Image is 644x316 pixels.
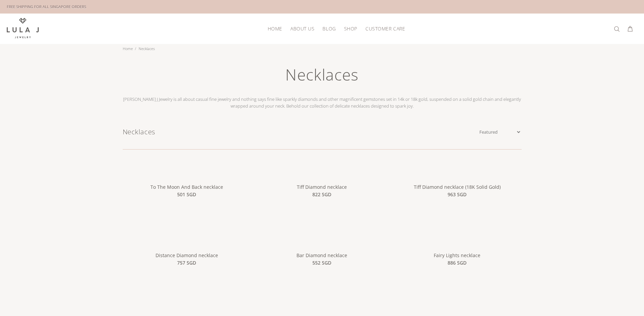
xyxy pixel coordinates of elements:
[318,23,340,34] a: Blog
[286,23,318,34] a: About Us
[177,259,196,267] span: 757 SGD
[393,240,521,246] a: Fairy Lights necklace
[123,172,251,178] a: To The Moon And Back necklace
[119,64,525,90] h1: Necklaces
[340,23,361,34] a: Shop
[268,26,282,31] span: HOME
[361,23,405,34] a: Customer Care
[290,26,314,31] span: About Us
[258,240,386,246] a: Bar Diamond necklace
[448,259,467,267] span: 886 SGD
[414,184,501,190] a: Tiff Diamond necklace (18K Solid Gold)
[258,172,386,178] a: Tiff Diamond necklace
[150,184,223,190] a: To The Moon And Back necklace
[264,23,286,34] a: HOME
[156,252,218,258] a: Distance Diamond necklace
[119,96,525,109] p: [PERSON_NAME] J Jewelry is all about casual fine jewelry and nothing says fine like sparkly diamo...
[296,252,347,258] a: Bar Diamond necklace
[258,308,386,314] a: Wish necklace (18K)
[123,308,251,314] a: Beautiful Mess necklace
[123,46,133,51] a: Home
[123,127,478,137] h1: Necklaces
[344,26,357,31] span: Shop
[323,26,336,31] span: Blog
[312,259,331,267] span: 552 SGD
[177,191,196,198] span: 501 SGD
[448,191,467,198] span: 963 SGD
[393,172,521,178] a: Tiff Diamond necklace (18K Solid Gold)
[365,26,405,31] span: Customer Care
[297,184,347,190] a: Tiff Diamond necklace
[135,44,157,53] li: Necklaces
[123,240,251,246] a: Distance Diamond necklace
[434,252,480,258] a: Fairy Lights necklace
[393,308,521,314] a: She's So Lucky necklace
[7,3,86,10] div: FREE SHIPPING FOR ALL SINGAPORE ORDERS
[312,191,331,198] span: 822 SGD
